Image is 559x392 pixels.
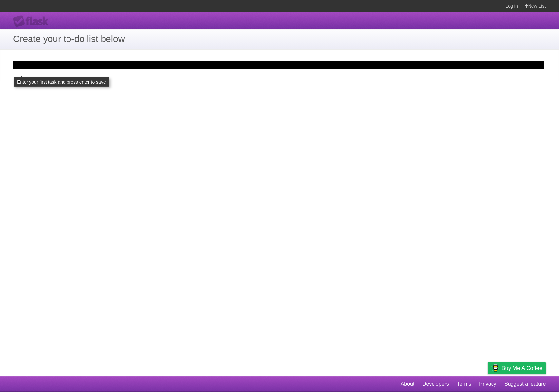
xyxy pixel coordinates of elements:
a: Privacy [479,378,496,390]
a: Developers [422,378,449,390]
a: Buy me a coffee [488,362,546,374]
a: Suggest a feature [505,378,546,390]
a: About [401,378,414,390]
span: Buy me a coffee [502,363,543,374]
img: Buy me a coffee [491,363,500,374]
h1: Create your to-do list below [13,32,546,46]
div: Flask [13,15,52,27]
a: Terms [457,378,472,390]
